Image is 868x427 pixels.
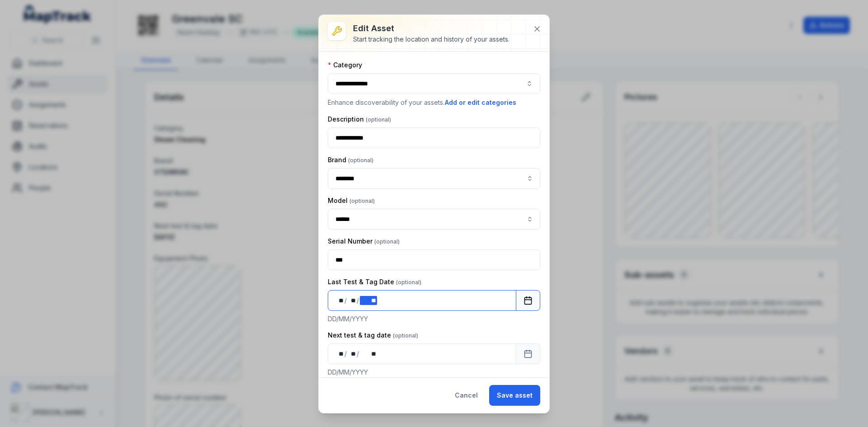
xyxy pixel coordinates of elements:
[516,343,540,364] button: Calendar
[328,209,540,230] input: asset-edit:cf[ae11ba15-1579-4ecc-996c-910ebae4e155]-label
[328,168,540,189] input: asset-edit:cf[95398f92-8612-421e-aded-2a99c5a8da30]-label
[344,349,348,358] div: /
[447,385,486,406] button: Cancel
[360,296,377,305] div: year,
[444,98,517,108] button: Add or edit categories
[353,22,509,35] h3: Edit asset
[489,385,540,406] button: Save asset
[328,277,421,286] label: Last Test & Tag Date
[516,290,540,311] button: Calendar
[348,296,357,305] div: month,
[328,98,540,108] p: Enhance discoverability of your assets.
[335,349,344,358] div: day,
[328,331,418,340] label: Next test & tag date
[328,61,362,70] label: Category
[348,349,357,358] div: month,
[328,155,373,164] label: Brand
[353,35,509,44] div: Start tracking the location and history of your assets.
[357,296,360,305] div: /
[328,237,400,246] label: Serial Number
[328,368,540,377] p: DD/MM/YYYY
[328,115,391,124] label: Description
[357,349,360,358] div: /
[328,196,375,205] label: Model
[360,349,377,358] div: year,
[344,296,348,305] div: /
[328,314,540,324] p: DD/MM/YYYY
[335,296,344,305] div: day,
